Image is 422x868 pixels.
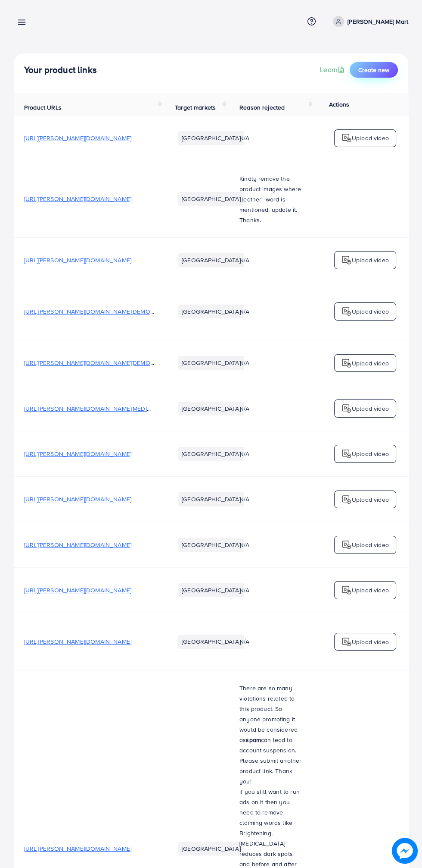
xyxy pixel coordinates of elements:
[24,359,259,367] span: [URL][PERSON_NAME][DOMAIN_NAME][DEMOGRAPHIC_DATA][DEMOGRAPHIC_DATA]
[341,449,352,459] img: logo
[239,256,249,264] span: N/A
[24,844,131,853] span: [URL][PERSON_NAME][DOMAIN_NAME]
[239,637,249,646] span: N/A
[239,736,301,786] span: can lead to account suspension. Please submit another product link. Thank you!
[239,173,305,215] p: Kindly remove the product images where "leather" word is mentioned. update it.
[239,307,249,316] span: N/A
[178,447,244,461] li: [GEOGRAPHIC_DATA]
[24,586,131,594] span: [URL][PERSON_NAME][DOMAIN_NAME]
[24,541,131,549] span: [URL][PERSON_NAME][DOMAIN_NAME]
[341,637,352,647] img: logo
[178,356,244,370] li: [GEOGRAPHIC_DATA]
[24,495,131,503] span: [URL][PERSON_NAME][DOMAIN_NAME]
[352,585,389,595] p: Upload video
[178,842,244,855] li: [GEOGRAPHIC_DATA]
[341,403,352,414] img: logo
[24,65,97,75] h4: Your product links
[341,585,352,595] img: logo
[178,305,244,318] li: [GEOGRAPHIC_DATA]
[24,195,131,203] span: [URL][PERSON_NAME][DOMAIN_NAME]
[352,403,389,414] p: Upload video
[329,16,408,27] a: [PERSON_NAME] Mart
[341,306,352,317] img: logo
[24,134,131,142] span: [URL][PERSON_NAME][DOMAIN_NAME]
[352,255,389,265] p: Upload video
[352,449,389,459] p: Upload video
[239,586,249,594] span: N/A
[341,255,352,265] img: logo
[358,66,389,74] span: Create new
[352,306,389,317] p: Upload video
[24,307,195,316] span: [URL][PERSON_NAME][DOMAIN_NAME][DEMOGRAPHIC_DATA]
[178,131,244,145] li: [GEOGRAPHIC_DATA]
[352,358,389,368] p: Upload video
[178,635,244,648] li: [GEOGRAPHIC_DATA]
[329,100,349,109] span: Actions
[239,103,285,112] span: Reason rejected
[24,637,131,646] span: [URL][PERSON_NAME][DOMAIN_NAME]
[239,215,305,225] p: Thanks.
[178,583,244,597] li: [GEOGRAPHIC_DATA]
[178,253,244,267] li: [GEOGRAPHIC_DATA]
[341,540,352,550] img: logo
[320,65,346,75] a: Learn
[246,736,261,744] strong: spam
[239,359,249,367] span: N/A
[352,540,389,550] p: Upload video
[239,684,298,744] span: There are so many violations related to this product. So anyone promoting it would be considered as
[341,358,352,368] img: logo
[239,495,249,503] span: N/A
[239,450,249,458] span: N/A
[341,133,352,143] img: logo
[352,637,389,647] p: Upload video
[239,404,249,413] span: N/A
[392,838,418,864] img: image
[348,16,408,27] p: [PERSON_NAME] Mart
[178,192,244,206] li: [GEOGRAPHIC_DATA]
[24,256,131,264] span: [URL][PERSON_NAME][DOMAIN_NAME]
[352,133,389,143] p: Upload video
[352,494,389,505] p: Upload video
[24,404,177,413] span: [URL][PERSON_NAME][DOMAIN_NAME][MEDICAL_DATA]
[24,450,131,458] span: [URL][PERSON_NAME][DOMAIN_NAME]
[341,494,352,505] img: logo
[178,492,244,506] li: [GEOGRAPHIC_DATA]
[350,62,398,78] button: Create new
[239,134,249,142] span: N/A
[178,402,244,415] li: [GEOGRAPHIC_DATA]
[24,103,62,112] span: Product URLs
[239,541,249,549] span: N/A
[178,538,244,552] li: [GEOGRAPHIC_DATA]
[175,103,216,112] span: Target markets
